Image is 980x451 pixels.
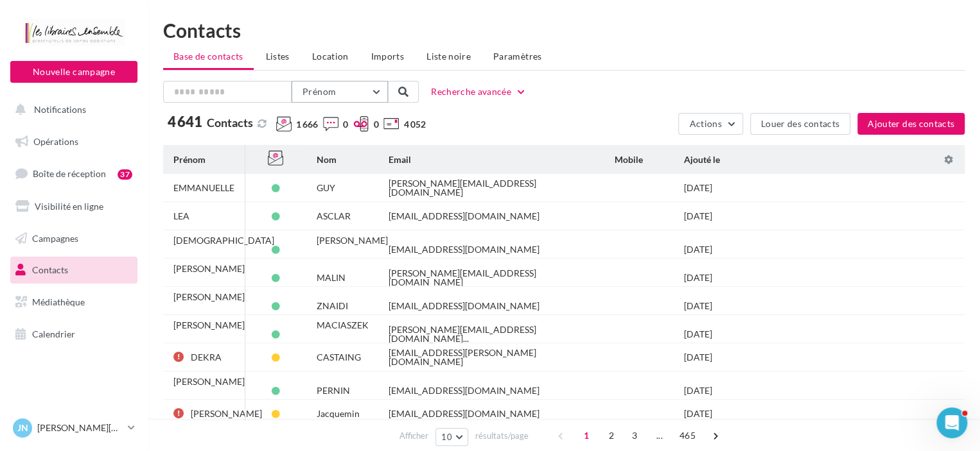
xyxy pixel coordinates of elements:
span: Notifications [34,104,86,115]
div: DEKRA [191,353,222,362]
div: [PERSON_NAME] [173,264,245,273]
iframe: Intercom live chat [936,407,967,438]
span: 1 [576,425,597,446]
button: Notifications [8,96,135,123]
span: JN [17,421,28,434]
div: [EMAIL_ADDRESS][DOMAIN_NAME] [389,245,539,254]
span: Boîte de réception [33,168,106,179]
div: [PERSON_NAME] [173,377,245,386]
span: résultats/page [475,430,529,442]
span: Paramètres [493,51,542,62]
span: Email [389,154,411,165]
span: Contacts [32,264,68,275]
span: Listes [266,51,290,62]
div: [DATE] [684,302,712,311]
span: Ajouté le [684,154,720,165]
div: MALIN [317,273,346,282]
a: JN [PERSON_NAME][DATE] [10,416,137,440]
a: Contacts [8,257,140,284]
div: LEA [173,212,189,221]
a: Campagnes [8,225,140,252]
div: [DATE] [684,330,712,339]
div: [DATE] [684,353,712,362]
span: ... [649,425,670,446]
div: [EMAIL_ADDRESS][DOMAIN_NAME] [389,302,539,311]
span: Nom [317,154,337,165]
div: [PERSON_NAME] [173,321,245,330]
span: Imports [371,51,404,62]
div: [PERSON_NAME][EMAIL_ADDRESS][DOMAIN_NAME] [389,179,594,197]
span: [PERSON_NAME][EMAIL_ADDRESS][DOMAIN_NAME]... [389,325,594,343]
button: Actions [678,113,742,135]
h1: Contacts [163,21,965,40]
span: 10 [441,432,452,442]
div: ZNAIDI [317,302,348,311]
div: 37 [118,169,132,180]
div: EMMANUELLE [173,183,234,192]
span: 3 [624,425,645,446]
a: Calendrier [8,321,140,348]
a: Boîte de réception37 [8,160,140,187]
span: Prénom [302,86,336,97]
div: [EMAIL_ADDRESS][DOMAIN_NAME] [389,409,539,418]
div: [PERSON_NAME][EMAIL_ADDRESS][DOMAIN_NAME] [389,269,594,287]
span: Liste noire [426,51,471,62]
button: Prénom [292,81,388,103]
span: Campagnes [32,232,78,243]
div: [EMAIL_ADDRESS][PERSON_NAME][DOMAIN_NAME] [389,348,594,366]
span: 4 052 [403,118,425,131]
div: [DATE] [684,212,712,221]
button: 10 [435,428,468,446]
div: ASCLAR [317,212,351,221]
span: Calendrier [32,328,75,339]
span: 1 666 [296,118,318,131]
span: Contacts [207,115,253,130]
div: [PERSON_NAME] [173,293,245,302]
div: [DATE] [684,273,712,282]
span: 0 [373,118,378,131]
span: Afficher [399,430,428,442]
button: Ajouter des contacts [857,113,965,135]
div: Jacquemin [317,409,360,418]
div: MACIASZEK [317,321,369,330]
p: [PERSON_NAME][DATE] [37,421,123,434]
span: 465 [674,425,701,446]
div: CASTAING [317,353,361,362]
span: 4 641 [168,115,202,129]
div: [DATE] [684,183,712,192]
a: Opérations [8,128,140,155]
span: Opérations [33,136,78,147]
span: 2 [601,425,622,446]
div: [EMAIL_ADDRESS][DOMAIN_NAME] [389,212,539,221]
div: [PERSON_NAME] [317,236,388,245]
div: [PERSON_NAME] [191,409,262,418]
div: [DATE] [684,245,712,254]
div: [DATE] [684,386,712,395]
button: Recherche avancée [426,84,532,99]
span: Médiathèque [32,296,85,307]
div: GUY [317,183,335,192]
div: [DEMOGRAPHIC_DATA] [173,236,274,245]
div: [DATE] [684,409,712,418]
span: 0 [343,118,348,131]
span: Mobile [615,154,643,165]
div: PERNIN [317,386,350,395]
div: [EMAIL_ADDRESS][DOMAIN_NAME] [389,386,539,395]
span: Prénom [173,154,206,165]
button: Louer des contacts [750,113,850,135]
a: Médiathèque [8,289,140,316]
span: Location [312,51,349,62]
span: Actions [689,118,721,129]
button: Nouvelle campagne [10,61,137,83]
span: Visibilité en ligne [35,201,103,212]
a: Visibilité en ligne [8,193,140,220]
